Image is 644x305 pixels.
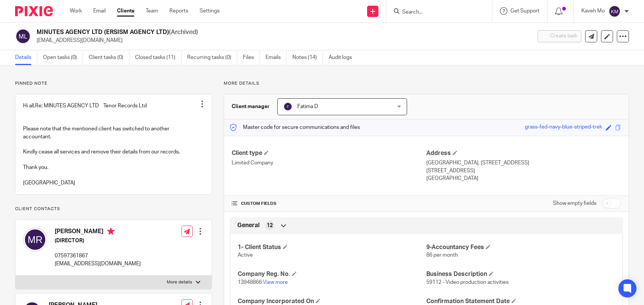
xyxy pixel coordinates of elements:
span: (Archived) [169,29,198,35]
p: Master code for secure communications and files [230,124,360,131]
a: Email [93,7,106,15]
h4: Client type [232,149,426,157]
label: Show empty fields [553,200,596,207]
p: More details [167,279,192,285]
span: 59112 - Video production activities [426,280,509,285]
h4: 9-Accountancy Fees [426,243,615,251]
h4: Business Description [426,270,615,278]
span: Get Support [510,8,539,14]
span: Active [238,252,253,258]
h4: [PERSON_NAME] [55,228,141,237]
a: Notes (14) [292,50,323,65]
p: [EMAIL_ADDRESS][DOMAIN_NAME] [37,37,526,44]
span: 12 [267,222,273,229]
p: [EMAIL_ADDRESS][DOMAIN_NAME] [55,260,141,268]
img: svg%3E [23,228,47,252]
a: View more [263,280,288,285]
p: Pinned note [15,81,212,87]
h2: MINUTES AGENCY LTD (ERSISM AGENCY LTD) [37,28,428,36]
a: Details [15,50,37,65]
span: 86 per month [426,252,458,258]
img: svg%3E [283,102,292,111]
a: Clients [117,7,134,15]
p: More details [224,81,629,87]
a: Reports [169,7,188,15]
a: Files [243,50,260,65]
a: Client tasks (0) [89,50,129,65]
p: 07597361867 [55,252,141,260]
img: svg%3E [15,28,31,44]
p: [GEOGRAPHIC_DATA], [STREET_ADDRESS] [426,159,621,167]
span: General [237,221,260,229]
p: Kaveh Mo [581,7,605,15]
p: [STREET_ADDRESS] [426,167,621,175]
a: Audit logs [329,50,358,65]
a: Emails [266,50,287,65]
input: Search [401,9,469,16]
a: Team [146,7,158,15]
a: Closed tasks (11) [135,50,181,65]
h3: Client manager [232,103,270,110]
a: Recurring tasks (0) [187,50,237,65]
img: Pixie [15,6,53,16]
p: Limited Company [232,159,426,167]
img: svg%3E [609,5,621,17]
p: [GEOGRAPHIC_DATA] [426,175,621,182]
a: Settings [200,7,220,15]
h4: 1- Client Status [238,243,426,251]
i: Primary [107,228,115,235]
span: Fatima D [297,104,318,109]
h5: (DIRECTOR) [55,237,141,245]
button: Create task [538,30,581,42]
a: Work [70,7,82,15]
div: grass-fed-navy-blue-striped-trek [525,123,602,132]
h4: Company Reg. No. [238,270,426,278]
h4: Address [426,149,621,157]
h4: CUSTOM FIELDS [232,201,426,207]
p: Client contacts [15,206,212,212]
span: 13948866 [238,280,262,285]
a: Open tasks (0) [43,50,83,65]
